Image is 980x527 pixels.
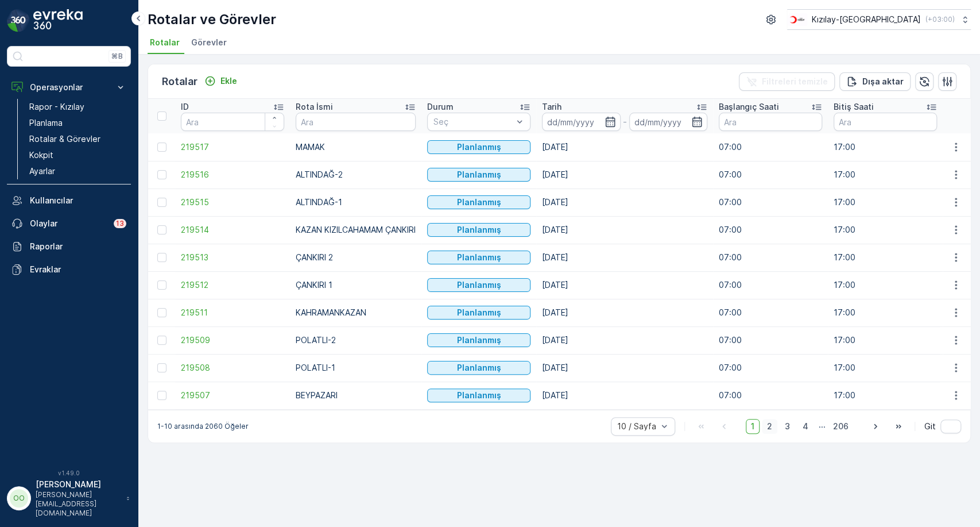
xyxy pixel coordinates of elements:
a: 219514 [181,224,284,236]
td: 17:00 [828,299,943,326]
span: 219513 [181,252,284,263]
td: KAHRAMANKAZAN [290,299,421,326]
button: Planlanmış [427,333,530,347]
span: 206 [828,419,854,434]
p: Rota İsmi [296,101,333,113]
input: Ara [296,113,416,131]
button: Planlanmış [427,251,530,264]
p: Seç [433,116,513,128]
p: Planlama [29,117,63,129]
button: Ekle [200,74,242,88]
img: logo [7,9,30,32]
td: 17:00 [828,133,943,161]
span: Git [924,421,936,432]
td: ÇANKIRI 1 [290,271,421,299]
a: 219516 [181,169,284,180]
a: 219515 [181,197,284,208]
div: Toggle Row Selected [157,170,166,179]
div: Toggle Row Selected [157,143,166,152]
input: dd/mm/yyyy [542,113,621,131]
a: 219517 [181,141,284,153]
td: ÇANKIRI 2 [290,244,421,271]
td: 17:00 [828,244,943,271]
td: [DATE] [536,216,713,244]
td: [DATE] [536,133,713,161]
td: [DATE] [536,189,713,216]
p: Durum [427,101,454,113]
p: Kullanıcılar [30,195,126,206]
p: Planlanmış [457,334,501,346]
div: Toggle Row Selected [157,280,166,290]
span: 219512 [181,279,284,291]
td: [DATE] [536,354,713,382]
p: Bitiş Saati [834,101,874,113]
input: Ara [719,113,822,131]
button: Planlanmış [427,361,530,375]
button: Filtreleri temizle [739,72,835,91]
td: POLATLI-2 [290,326,421,354]
p: Ekle [220,75,237,87]
p: Kokpit [29,149,53,161]
td: [DATE] [536,299,713,326]
p: Ayarlar [29,166,55,177]
a: 219511 [181,307,284,318]
td: ALTINDAĞ-1 [290,189,421,216]
td: MAMAK [290,133,421,161]
p: Evraklar [30,264,126,275]
p: Planlanmış [457,197,501,208]
p: Planlanmış [457,307,501,318]
td: KAZAN KIZILCAHAMAM ÇANKIRI [290,216,421,244]
a: Kokpit [25,147,131,163]
td: [DATE] [536,326,713,354]
p: 1-10 arasında 2060 Öğeler [157,422,249,431]
p: Operasyonlar [30,82,108,93]
p: Rotalar ve Görevler [148,10,276,29]
td: 17:00 [828,189,943,216]
button: Operasyonlar [7,76,131,99]
td: 07:00 [713,133,828,161]
td: POLATLI-1 [290,354,421,382]
div: Toggle Row Selected [157,225,166,234]
span: 219509 [181,334,284,346]
a: Raporlar [7,235,131,258]
span: 3 [780,419,795,434]
p: Başlangıç Saati [719,101,779,113]
td: 17:00 [828,271,943,299]
p: Planlanmış [457,224,501,236]
a: Ayarlar [25,163,131,179]
div: Toggle Row Selected [157,198,166,207]
td: [DATE] [536,382,713,409]
td: 07:00 [713,244,828,271]
td: 07:00 [713,326,828,354]
button: Planlanmış [427,278,530,292]
p: - [623,115,627,129]
p: Rapor - Kızılay [29,101,84,113]
p: [PERSON_NAME][EMAIL_ADDRESS][DOMAIN_NAME] [36,490,121,518]
p: 13 [116,219,124,228]
span: Görevler [191,37,227,48]
button: Planlanmış [427,140,530,154]
a: 219508 [181,362,284,374]
td: 07:00 [713,299,828,326]
a: Rotalar & Görevler [25,131,131,147]
div: Toggle Row Selected [157,308,166,317]
td: 17:00 [828,161,943,189]
a: Evraklar [7,258,131,281]
p: Planlanmış [457,252,501,263]
div: Toggle Row Selected [157,336,166,345]
td: 07:00 [713,189,828,216]
p: [PERSON_NAME] [36,479,121,490]
button: Planlanmış [427,223,530,237]
div: OO [10,489,28,507]
p: Raporlar [30,241,126,252]
td: 17:00 [828,382,943,409]
td: 07:00 [713,382,828,409]
td: 17:00 [828,216,943,244]
p: ID [181,101,189,113]
a: 219507 [181,390,284,401]
span: v 1.49.0 [7,470,131,476]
